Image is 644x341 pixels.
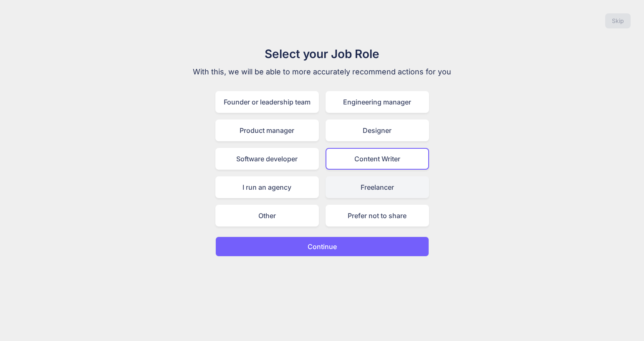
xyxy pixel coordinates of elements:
div: Prefer not to share [326,205,429,226]
div: Software developer [215,148,319,170]
div: Engineering manager [326,91,429,113]
p: Continue [308,242,337,252]
button: Skip [605,13,631,28]
p: With this, we will be able to more accurately recommend actions for you [182,66,462,78]
button: Continue [215,237,429,257]
h1: Select your Job Role [182,45,462,63]
div: Founder or leadership team [215,91,319,113]
div: Other [215,205,319,226]
div: Content Writer [326,148,429,170]
div: I run an agency [215,176,319,198]
div: Freelancer [326,176,429,198]
div: Designer [326,120,429,141]
div: Product manager [215,120,319,141]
